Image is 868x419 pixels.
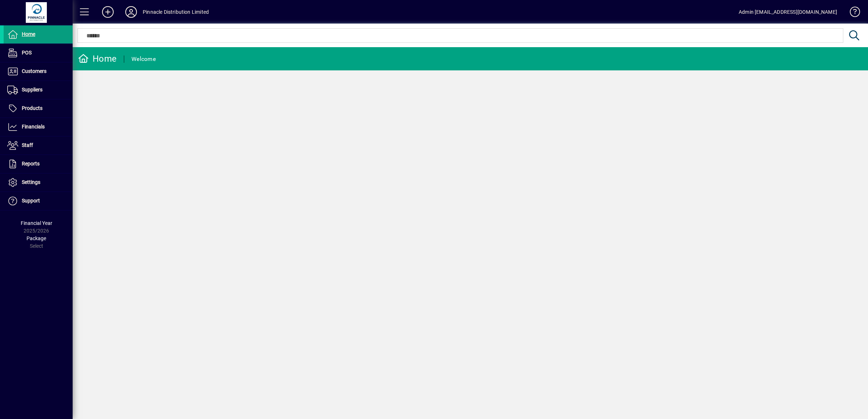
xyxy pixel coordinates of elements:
[4,173,73,192] a: Settings
[119,5,143,19] button: Profile
[4,62,73,81] a: Customers
[27,235,46,241] span: Package
[22,105,42,111] span: Products
[143,6,209,18] div: Pinnacle Distribution Limited
[4,192,73,210] a: Support
[4,44,73,62] a: POS
[4,136,73,155] a: Staff
[131,53,156,65] div: Welcome
[739,6,837,18] div: Admin [EMAIL_ADDRESS][DOMAIN_NAME]
[22,50,32,56] span: POS
[4,155,73,173] a: Reports
[844,1,859,25] a: Knowledge Base
[4,81,73,99] a: Suppliers
[22,198,40,204] span: Support
[21,220,52,226] span: Financial Year
[4,99,73,118] a: Products
[22,161,40,167] span: Reports
[96,5,119,19] button: Add
[22,142,33,148] span: Staff
[22,87,42,93] span: Suppliers
[22,124,45,130] span: Financials
[22,179,40,185] span: Settings
[22,31,35,37] span: Home
[78,53,117,65] div: Home
[22,68,46,74] span: Customers
[4,118,73,136] a: Financials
